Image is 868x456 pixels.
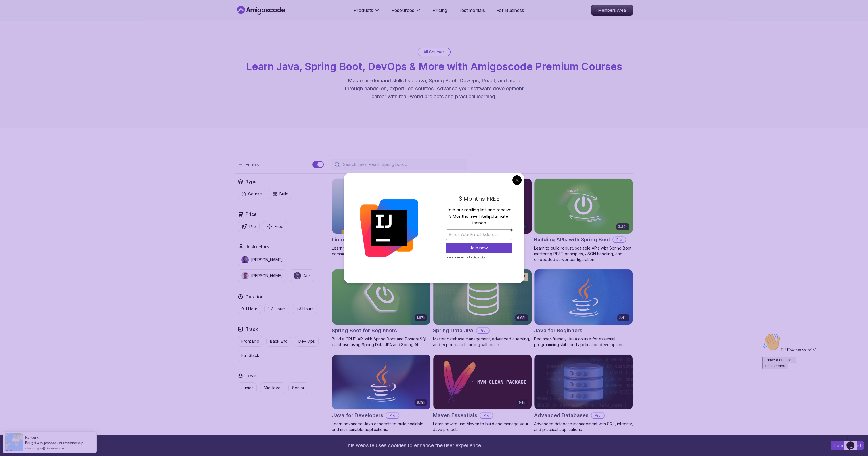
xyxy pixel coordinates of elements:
[25,435,39,440] span: Farouk
[293,304,317,314] button: +3 Hours
[339,77,530,101] p: Master in-demand skills like Java, Spring Boot, DevOps, React, and more through hands-on, expert-...
[294,272,301,279] img: instructor img
[25,446,41,451] span: 4 hours ago
[4,439,822,452] div: This website uses cookies to enhance the user experience.
[476,328,489,333] p: Pro
[534,269,633,325] img: Java for Beginners card
[534,354,633,433] a: Advanced Databases cardAdvanced DatabasesProAdvanced database management with SQL, integrity, and...
[391,7,414,14] p: Resources
[591,413,604,418] p: Pro
[246,60,622,73] span: Learn Java, Spring Boot, DevOps & More with Amigoscode Premium Courses
[241,256,249,263] img: instructor img
[37,441,83,445] a: Amigoscode PRO Membership
[269,189,292,199] button: Build
[266,336,291,347] button: Back End
[246,293,263,300] h2: Duration
[332,421,431,432] p: Learn advanced Java concepts to build scalable and maintainable applications.
[332,236,382,244] h2: Linux Fundamentals
[290,269,314,282] button: instructor imgAbz
[534,336,633,348] p: Beginner-friendly Java course for essential programming skills and application development
[249,224,256,229] p: Pro
[613,237,626,242] p: Pro
[332,245,431,257] p: Learn the fundamentals of Linux and how to use the command line
[246,372,258,379] h2: Level
[241,353,259,358] p: Full Stack
[46,446,64,451] a: ProveSource
[295,336,319,347] button: Dev Ops
[534,355,633,410] img: Advanced Databases card
[238,189,265,199] button: Course
[496,7,524,14] a: For Business
[332,179,430,234] img: Linux Fundamentals card
[391,7,421,18] button: Resources
[288,382,308,393] button: Senior
[268,306,286,312] p: 1-3 Hours
[238,254,286,266] button: instructor img[PERSON_NAME]
[433,411,477,419] h2: Maven Essentials
[251,257,283,263] p: [PERSON_NAME]
[238,336,263,347] button: Front End
[433,421,532,432] p: Learn how to use Maven to build and manage your Java projects
[433,269,532,348] a: Spring Data JPA card6.65hNEWSpring Data JPAProMaster database management, advanced querying, and ...
[342,162,463,167] input: Search Java, React, Spring boot ...
[238,269,286,282] button: instructor img[PERSON_NAME]
[238,350,263,361] button: Full Stack
[433,354,532,433] a: Maven Essentials card54mMaven EssentialsProLearn how to use Maven to build and manage your Java p...
[2,2,104,38] div: 👋Hi! How can we help?I have a questionTell me more
[2,32,28,38] button: Tell me more
[760,331,862,430] iframe: chat widget
[534,421,633,432] p: Advanced database management with SQL, integrity, and practical applications
[332,355,430,410] img: Java for Developers card
[332,327,397,334] h2: Spring Boot for Beginners
[332,411,383,419] h2: Java for Developers
[534,327,582,334] h2: Java for Beginners
[279,191,288,197] p: Build
[591,5,633,15] p: Members Area
[844,433,862,450] iframe: chat widget
[432,7,447,14] a: Pricing
[260,382,285,393] button: Mid-level
[270,338,288,344] p: Back End
[534,269,633,348] a: Java for Beginners card2.41hJava for BeginnersBeginner-friendly Java course for essential program...
[275,224,283,229] p: Free
[417,400,425,405] p: 9.18h
[591,5,633,16] a: Members Area
[534,245,633,262] p: Learn to build robust, scalable APIs with Spring Boot, mastering REST principles, JSON handling, ...
[292,385,304,391] p: Senior
[433,355,532,410] img: Maven Essentials card
[246,326,258,332] h2: Track
[459,7,485,14] a: Testimonials
[247,243,269,250] h2: Instructors
[534,236,610,244] h2: Building APIs with Spring Boot
[298,338,315,344] p: Dev Ops
[517,315,526,320] p: 6.65h
[238,304,261,314] button: 0-1 Hour
[386,413,399,418] p: Pro
[354,7,373,14] p: Products
[2,2,20,20] img: :wave:
[238,382,257,393] button: Junior
[332,336,431,348] p: Build a CRUD API with Spring Boot and PostgreSQL database using Spring Data JPA and Spring AI
[424,49,445,55] p: All Courses
[534,179,633,234] img: Building APIs with Spring Boot card
[238,221,260,232] button: Pro
[519,400,526,405] p: 54m
[534,178,633,262] a: Building APIs with Spring Boot card3.30hBuilding APIs with Spring BootProLearn to build robust, s...
[241,306,257,312] p: 0-1 Hour
[303,273,311,279] p: Abz
[417,315,425,320] p: 1.67h
[2,17,56,21] span: Hi! How can we help?
[246,178,257,185] h2: Type
[241,385,253,391] p: Junior
[264,385,281,391] p: Mid-level
[5,433,23,451] img: provesource social proof notification image
[264,304,289,314] button: 1-3 Hours
[246,161,259,168] p: Filters
[25,440,37,445] span: Bought
[618,225,628,229] p: 3.30h
[2,26,36,32] button: I have a question
[433,336,532,348] p: Master database management, advanced querying, and expert data handling with ease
